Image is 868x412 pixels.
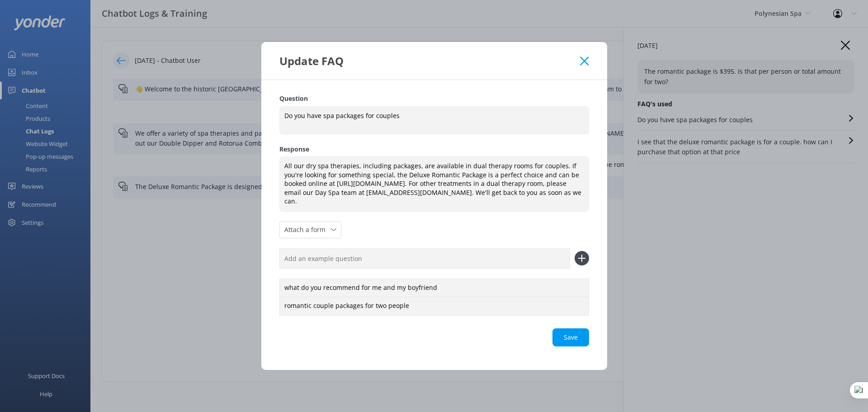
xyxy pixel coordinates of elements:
textarea: All our dry spa therapies, including packages, are available in dual therapy rooms for couples. I... [279,156,589,212]
button: Save [552,328,589,346]
button: Close [580,57,589,66]
span: Attach a form [284,225,331,235]
div: Update FAQ [279,53,580,68]
div: what do you recommend for me and my boyfriend [279,279,589,298]
label: Response [279,144,589,154]
textarea: Do you have spa packages for couples [279,106,589,134]
label: Question [279,94,589,104]
input: Add an example question [279,248,570,269]
div: romantic couple packages for two people [279,297,589,316]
